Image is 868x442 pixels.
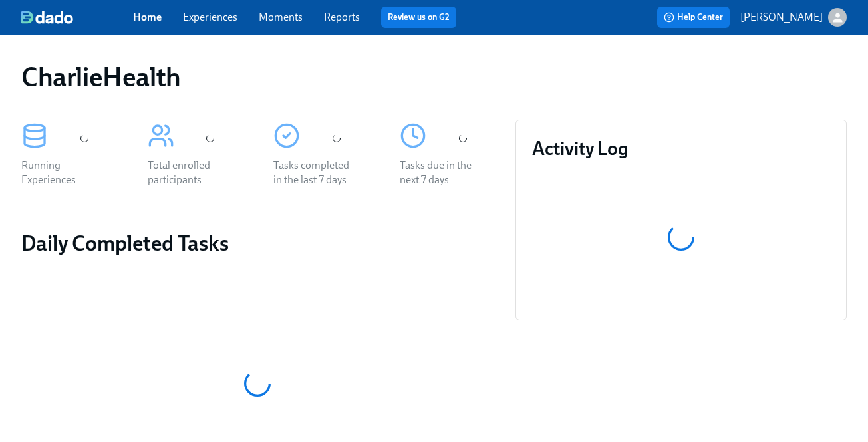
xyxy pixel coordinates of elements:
a: Home [133,11,162,23]
a: Review us on G2 [388,11,450,24]
a: Experiences [183,11,237,23]
a: Reports [324,11,360,23]
p: [PERSON_NAME] [740,10,823,25]
div: Running Experiences [21,158,106,187]
h1: CharlieHealth [21,61,181,93]
div: Total enrolled participants [148,158,233,187]
h3: Activity Log [532,136,830,160]
button: Help Center [657,7,730,28]
img: dado [21,11,73,24]
a: Moments [259,11,303,23]
div: Tasks due in the next 7 days [400,158,485,187]
span: Help Center [664,11,723,24]
a: dado [21,11,133,24]
h2: Daily Completed Tasks [21,230,494,257]
button: [PERSON_NAME] [740,8,847,27]
div: Tasks completed in the last 7 days [273,158,359,187]
button: Review us on G2 [381,7,456,28]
